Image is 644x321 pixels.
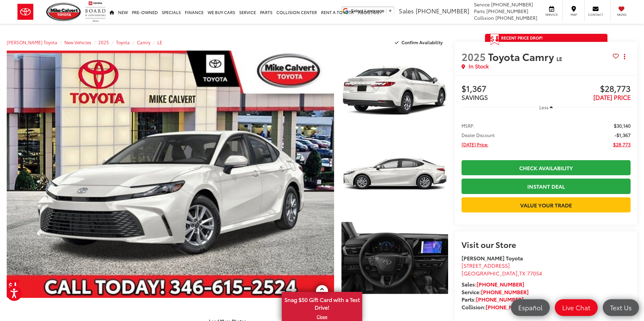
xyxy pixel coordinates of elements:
[501,35,543,41] span: Recent Price Drop!
[544,12,559,17] span: Service
[481,288,529,296] a: [PHONE_NUMBER]
[3,49,337,299] img: 2025 Toyota Camry LE
[527,269,542,277] span: 77054
[462,280,524,288] strong: Sales:
[624,54,625,59] span: dropdown dots
[539,104,548,110] span: Less
[511,299,550,316] a: Español
[7,51,334,298] a: Expand Photo 0
[351,8,384,13] span: Select Language
[462,303,533,311] strong: Collision:
[391,37,448,48] button: Confirm Availability
[614,122,631,129] span: $30,140
[607,303,635,312] span: Text Us
[566,12,581,17] span: Map
[340,133,449,215] img: 2025 Toyota Camry LE
[341,134,448,214] a: Expand Photo 2
[462,93,488,102] span: SAVINGS
[416,6,469,15] span: [PHONE_NUMBER]
[462,269,518,277] span: [GEOGRAPHIC_DATA]
[462,160,631,175] a: Check Availability
[474,14,494,21] span: Collision
[613,141,631,148] span: $28,773
[495,14,537,21] span: [PHONE_NUMBER]
[546,84,631,94] span: $28,773
[619,51,631,62] button: Actions
[519,269,526,277] span: TX
[462,254,523,262] strong: [PERSON_NAME] Toyota
[157,39,162,45] a: LE
[116,39,130,45] a: Toyota
[340,50,449,131] img: 2025 Toyota Camry LE
[474,8,485,14] span: Parts
[486,8,528,14] span: [PHONE_NUMBER]
[388,8,392,13] span: ▼
[462,197,631,212] a: Value Your Trade
[7,39,57,45] a: [PERSON_NAME] Toyota
[462,295,524,303] strong: Parts:
[462,261,542,277] a: [STREET_ADDRESS] [GEOGRAPHIC_DATA],TX 77054
[98,39,109,45] a: 2025
[340,217,449,299] img: 2025 Toyota Camry LE
[614,132,631,138] span: -$1,367
[588,12,603,17] span: Contact
[593,93,631,102] span: [DATE] PRICE
[399,6,414,15] span: Sales
[515,303,546,312] span: Español
[137,39,150,45] a: Camry
[462,179,631,194] a: Instant Deal
[341,51,448,131] a: Expand Photo 1
[462,141,488,148] span: [DATE] Price:
[462,49,486,64] span: 2025
[282,293,362,313] span: Snag $50 Gift Card with a Test Drive!
[462,240,631,249] h2: Visit our Store
[401,39,443,45] span: Confirm Availability
[476,295,524,303] a: [PHONE_NUMBER]
[46,3,82,21] img: Mike Calvert Toyota
[341,218,448,298] a: Expand Photo 3
[490,34,499,45] span: Get Price Drop Alert
[462,288,529,296] strong: Service:
[488,49,556,64] span: Toyota Camry
[536,101,556,113] button: Less
[603,299,639,316] a: Text Us
[462,122,475,129] span: MSRP:
[486,303,533,311] a: [PHONE_NUMBER]
[462,132,495,138] span: Dealer Discount
[386,8,386,13] span: ​
[477,280,524,288] a: [PHONE_NUMBER]
[614,12,629,17] span: Saved
[555,299,598,316] a: Live Chat
[462,269,542,277] span: ,
[462,84,546,94] span: $1,367
[7,280,20,291] a: Get Price Drop Alert
[485,34,607,42] a: Get Price Drop Alert Recent Price Drop!
[64,39,91,45] a: New Vehicles
[474,1,490,8] span: Service
[469,62,489,70] span: In Stock
[556,55,562,62] span: LE
[462,261,510,269] span: [STREET_ADDRESS]
[559,303,594,312] span: Live Chat
[491,1,533,8] span: [PHONE_NUMBER]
